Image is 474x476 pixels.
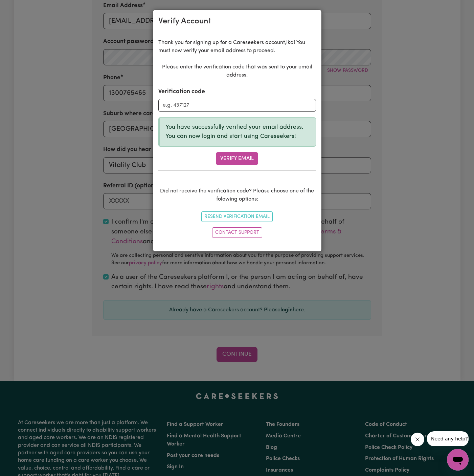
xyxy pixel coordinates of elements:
div: Verify Account [158,15,211,27]
label: Verification code [158,87,205,96]
p: Please enter the verification code that was sent to your email address. [158,63,316,79]
iframe: Message from company [427,431,469,446]
p: Did not receive the verification code? Please choose one of the folowing options: [158,187,316,203]
iframe: Button to launch messaging window [447,449,469,471]
input: e.g. 437127 [158,99,316,112]
iframe: Close message [411,433,424,446]
a: Contact Support [212,227,262,238]
button: Verify Email [216,152,258,165]
p: You have successfully verified your email address. You can now login and start using Careseekers! [165,123,310,141]
button: Resend Verification Email [201,211,273,222]
p: Thank you for signing up for a Careseekers account, Ika ! You must now verify your email address ... [158,39,316,55]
